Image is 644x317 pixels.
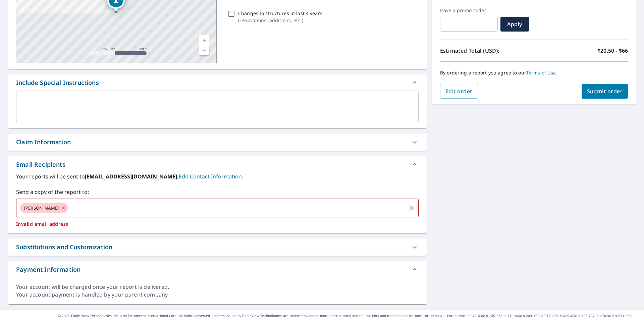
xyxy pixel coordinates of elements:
[587,88,623,95] span: Submit order
[238,17,322,24] p: ( renovations, additions, etc. )
[199,35,209,45] a: Current Level 17, Zoom In
[179,173,243,180] a: EditContactInfo
[20,203,68,213] div: [PERSON_NAME]
[440,84,478,99] button: Edit order
[445,88,473,95] span: Edit order
[16,160,65,169] div: Email Recipients
[440,47,534,55] p: Estimated Total (USD):
[16,291,419,299] div: Your account payment is handled by your parent company.
[16,188,419,196] label: Send a copy of the report to:
[199,45,209,55] a: Current Level 17, Zoom Out
[407,203,416,213] button: Clear
[500,17,529,32] button: Apply
[8,261,427,277] div: Payment Information
[85,173,179,180] b: [EMAIL_ADDRESS][DOMAIN_NAME].
[16,221,419,227] p: Invalid email address
[16,138,71,147] div: Claim Information
[20,205,63,211] span: [PERSON_NAME]
[597,47,628,55] p: $20.50 - $66
[16,243,112,252] div: Substitutions and Customization
[8,74,427,91] div: Include Special Instructions
[506,20,524,28] span: Apply
[8,239,427,256] div: Substitutions and Customization
[582,84,628,99] button: Submit order
[8,134,427,151] div: Claim Information
[526,69,556,76] a: Terms of Use
[440,70,628,76] p: By ordering a report you agree to our
[16,78,99,87] div: Include Special Instructions
[16,172,419,180] label: Your reports will be sent to
[238,10,322,17] p: Changes to structures in last 4 years
[16,283,419,291] div: Your account will be charged once your report is delivered.
[16,265,80,274] div: Payment Information
[440,7,498,13] label: Have a promo code?
[8,156,427,172] div: Email Recipients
